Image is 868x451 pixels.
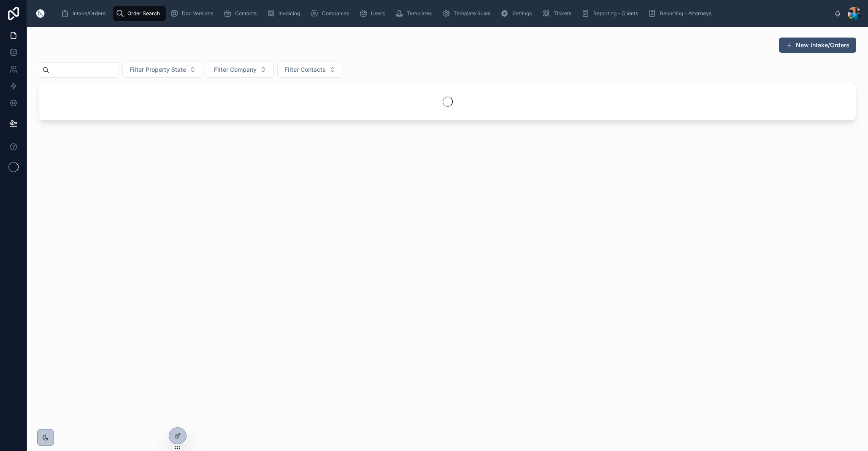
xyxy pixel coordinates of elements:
div: scrollable content [54,4,834,23]
span: Doc Versions [182,10,213,17]
span: Contacts [235,10,257,17]
span: Tickets [554,10,571,17]
a: Users [357,6,391,21]
span: Template Rules [454,10,490,17]
button: New Intake/Orders [779,38,856,53]
a: Tickets [539,6,577,21]
span: Companies [322,10,349,17]
a: Template Rules [439,6,496,21]
span: Intake/Orders [73,10,105,17]
a: Order Search [113,6,166,21]
span: Reporting - Clients [593,10,638,17]
a: Templates [392,6,438,21]
button: Select Button [277,62,343,78]
a: Contacts [221,6,262,21]
a: Companies [308,6,355,21]
span: Users [371,10,385,17]
span: Order Search [127,10,160,17]
a: Doc Versions [168,6,219,21]
img: App logo [34,7,47,20]
span: Invoicing [279,10,300,17]
a: Reporting - Attorneys [646,6,717,21]
span: Filter Property State [130,65,186,74]
a: Reporting - Clients [579,6,644,21]
span: Templates [407,10,432,17]
a: Invoicing [264,6,306,21]
span: Filter Company [214,65,257,74]
span: Reporting - Attorneys [660,10,711,17]
button: Select Button [122,62,203,78]
span: Settings [512,10,532,17]
a: Intake/Orders [58,6,111,21]
a: Settings [498,6,538,21]
span: Filter Contacts [284,65,326,74]
button: Select Button [207,62,274,78]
